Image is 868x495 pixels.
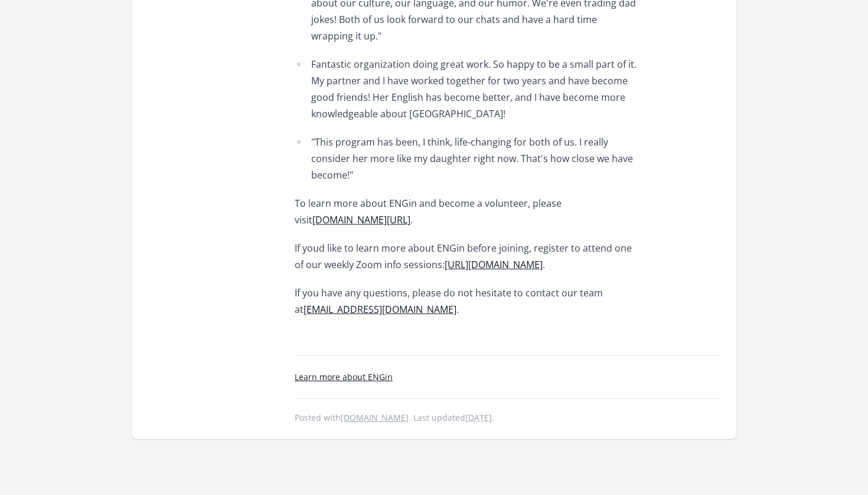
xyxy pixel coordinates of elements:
[445,258,543,271] a: [URL][DOMAIN_NAME]
[295,286,603,316] span: If you have any questions, please do not hesitate to contact our team at
[295,242,632,271] span: If youd like to learn more about ENGin before joining, register to attend one of our weekly Zoom ...
[295,371,393,382] a: Learn more about ENGin
[410,213,413,226] span: .
[304,303,459,316] span: .
[311,136,633,181] span: "This program has been, I think, life-changing for both of us. I really consider her more like my...
[465,412,492,423] abbr: Mon, Jun 9, 2025 2:16 PM
[442,258,445,271] span: :
[304,303,456,316] a: [EMAIL_ADDRESS][DOMAIN_NAME]
[341,412,409,423] a: [DOMAIN_NAME]
[312,213,410,226] a: [DOMAIN_NAME][URL]
[295,413,722,423] p: Posted with . Last updated .
[311,58,637,120] span: Fantastic organization doing great work. So happy to be a small part of it. My partner and I have...
[543,258,545,271] span: .
[295,197,562,226] span: To learn more about ENGin and become a volunteer, please visit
